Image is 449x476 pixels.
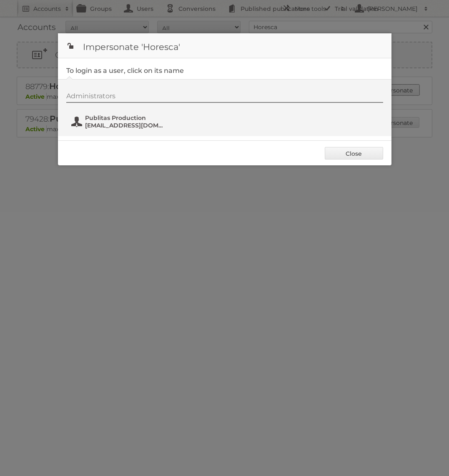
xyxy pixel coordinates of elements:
[66,67,184,75] legend: To login as a user, click on its name
[85,122,166,129] span: [EMAIL_ADDRESS][DOMAIN_NAME]
[58,33,391,58] h1: Impersonate 'Horesca'
[66,92,383,103] div: Administrators
[325,147,383,159] a: Close
[85,114,166,122] span: Publitas Production
[70,113,168,130] button: Publitas Production [EMAIL_ADDRESS][DOMAIN_NAME]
